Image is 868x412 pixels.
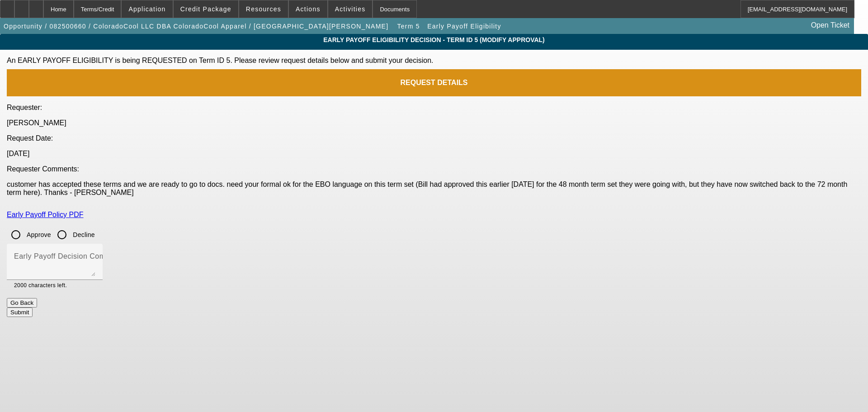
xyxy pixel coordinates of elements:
[122,0,172,18] button: Application
[7,104,861,112] p: Requester:
[239,0,288,18] button: Resources
[7,180,861,197] p: customer has accepted these terms and we are ready to go to docs. need your formal ok for the EBO...
[4,23,388,30] span: Opportunity / 082500660 / ColoradoCool LLC DBA ColoradoCool Apparel / [GEOGRAPHIC_DATA][PERSON_NAME]
[289,0,327,18] button: Actions
[7,211,84,218] a: Early Payoff Policy PDF
[335,5,366,13] span: Activities
[174,0,238,18] button: Credit Package
[397,23,420,30] span: Term 5
[128,5,165,13] span: Application
[7,165,861,173] p: Requester Comments:
[246,5,281,13] span: Resources
[807,18,853,33] a: Open Ticket
[425,18,504,34] button: Early Payoff Eligibility
[7,79,861,87] p: REQUEST DETAILS
[7,119,861,127] p: [PERSON_NAME]
[7,57,434,64] span: An EARLY PAYOFF ELIGIBILITY is being REQUESTED on Term ID 5. Please review request details below ...
[7,36,861,43] span: Early Payoff Eligibility Decision - Term ID 5 (Modify Approval)
[7,308,33,317] button: Submit
[328,0,373,18] button: Activities
[296,5,321,13] span: Actions
[14,280,67,290] mat-hint: 2000 characters left.
[7,150,861,158] p: [DATE]
[14,252,123,260] mat-label: Early Payoff Decision Comment
[7,134,861,142] p: Request Date:
[7,298,37,308] button: Go Back
[25,230,51,239] label: Approve
[394,18,423,34] button: Term 5
[180,5,231,13] span: Credit Package
[427,23,501,30] span: Early Payoff Eligibility
[71,230,94,239] label: Decline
